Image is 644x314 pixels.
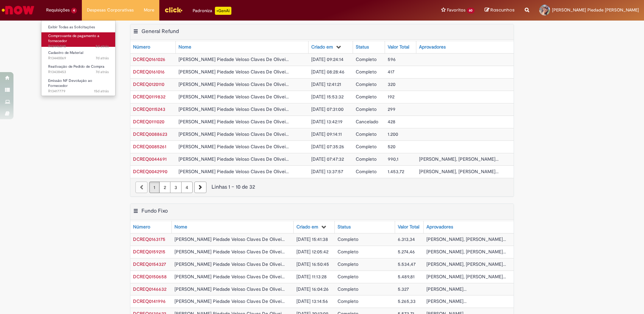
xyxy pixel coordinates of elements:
[311,144,344,150] span: [DATE] 07:35:26
[419,156,498,162] span: [PERSON_NAME], [PERSON_NAME]...
[133,298,166,304] a: Abrir Registro: DCREQ0141996
[311,94,344,100] span: [DATE] 15:53:32
[179,119,289,125] span: [PERSON_NAME] Piedade Veloso Claves De Olivei...
[193,7,231,15] div: Padroniza
[133,144,166,150] a: Abrir Registro: DCREQ0085261
[133,249,165,255] a: Abrir Registro: DCREQ0159215
[311,156,344,162] span: [DATE] 07:47:32
[388,106,395,112] span: 299
[96,56,109,61] time: 22/08/2025 14:14:33
[426,249,506,255] span: [PERSON_NAME], [PERSON_NAME]...
[356,156,377,162] span: Completo
[179,144,289,150] span: [PERSON_NAME] Piedade Veloso Claves De Olivei...
[337,224,351,230] div: Status
[133,168,167,175] span: DCREQ0042990
[164,5,183,15] img: click_logo_yellow_360x200.png
[356,56,377,62] span: Completo
[174,249,285,255] span: [PERSON_NAME] Piedade Veloso Claves De Olivei...
[296,249,328,255] span: [DATE] 12:05:42
[133,274,167,280] a: Abrir Registro: DCREQ0150658
[159,182,170,193] a: Página 2
[133,286,166,292] a: Abrir Registro: DCREQ0146632
[179,56,289,62] span: [PERSON_NAME] Piedade Veloso Claves De Olivei...
[133,94,165,100] span: DCREQ0119832
[41,77,116,92] a: Aberto R13417779 : Emissão NF Devolução ao Fornecedor
[174,224,187,230] div: Nome
[41,63,116,75] a: Aberto R13438453 : Reativação de Pedido de Compra
[133,224,150,230] div: Número
[296,286,329,292] span: [DATE] 16:04:26
[398,261,416,267] span: 5.534,47
[141,28,179,35] h2: General Refund
[419,44,446,51] div: Aprovadores
[447,7,465,13] span: Favoritos
[356,69,377,75] span: Completo
[133,56,165,62] span: DCREQ0161026
[174,298,285,304] span: [PERSON_NAME] Piedade Veloso Claves De Olivei...
[133,261,166,267] span: DCREQ0154327
[419,168,498,175] span: [PERSON_NAME], [PERSON_NAME]...
[296,298,328,304] span: [DATE] 13:14:56
[194,182,206,193] a: Próxima página
[337,286,358,292] span: Completo
[174,236,285,242] span: [PERSON_NAME] Piedade Veloso Claves De Olivei...
[133,81,164,87] a: Abrir Registro: DCREQ0120110
[296,274,327,280] span: [DATE] 11:13:28
[388,56,396,62] span: 596
[41,24,116,31] a: Exibir Todas as Solicitações
[133,81,164,87] span: DCREQ0120110
[46,7,70,13] span: Requisições
[133,156,167,162] span: DCREQ0044691
[133,236,165,242] span: DCREQ0163175
[296,261,329,267] span: [DATE] 16:50:45
[133,106,165,112] a: Abrir Registro: DCREQ0115243
[356,81,377,87] span: Completo
[356,94,377,100] span: Completo
[96,56,109,61] span: 7d atrás
[426,261,506,267] span: [PERSON_NAME], [PERSON_NAME]...
[311,56,344,62] span: [DATE] 09:24:14
[48,50,83,55] span: Cadastro de Material
[388,119,395,125] span: 428
[179,106,289,112] span: [PERSON_NAME] Piedade Veloso Claves De Olivei...
[467,8,475,13] span: 60
[398,286,409,292] span: 5.327
[398,274,415,280] span: 5.489,81
[1,3,35,17] img: ServiceNow
[356,106,377,112] span: Completo
[311,69,345,75] span: [DATE] 08:28:46
[94,89,109,94] time: 14/08/2025 14:05:36
[337,249,358,255] span: Completo
[311,106,344,112] span: [DATE] 07:31:00
[133,28,138,37] button: General Refund Menu de contexto
[48,56,109,61] span: R13440069
[426,224,453,230] div: Aprovadores
[48,69,109,75] span: R13438453
[311,168,343,175] span: [DATE] 13:37:57
[356,144,377,150] span: Completo
[296,224,318,230] div: Criado em
[356,168,377,175] span: Completo
[133,249,165,255] span: DCREQ0159215
[426,236,506,242] span: [PERSON_NAME], [PERSON_NAME]...
[388,168,404,175] span: 1.453,72
[174,286,285,292] span: [PERSON_NAME] Piedade Veloso Claves De Olivei...
[135,183,509,191] div: Linhas 1 − 10 de 32
[133,106,165,112] span: DCREQ0115243
[133,119,164,125] a: Abrir Registro: DCREQ0111020
[71,8,77,13] span: 4
[96,69,109,74] span: 7d atrás
[133,44,150,51] div: Número
[87,7,134,13] span: Despesas Corporativas
[426,274,506,280] span: [PERSON_NAME], [PERSON_NAME]...
[133,69,165,75] a: Abrir Registro: DCREQ0161016
[95,44,109,49] span: 3d atrás
[170,182,182,193] a: Página 3
[388,69,394,75] span: 417
[337,274,358,280] span: Completo
[181,182,193,193] a: Página 4
[133,131,167,137] span: DCREQ0088623
[296,236,328,242] span: [DATE] 15:41:38
[490,7,515,13] span: Rascunhos
[356,119,378,125] span: Cancelado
